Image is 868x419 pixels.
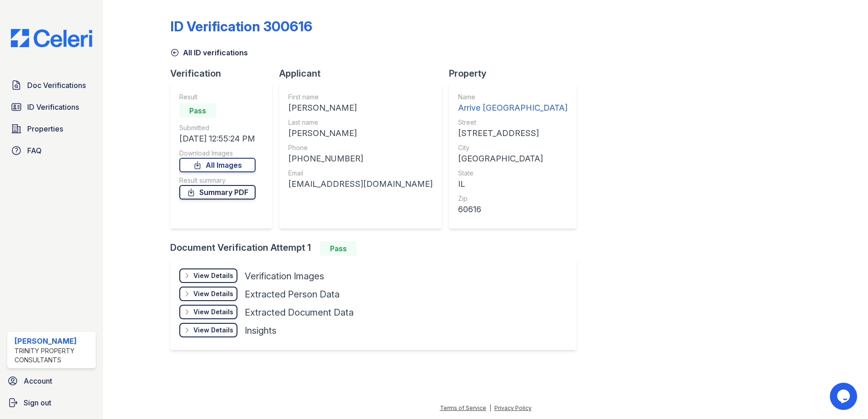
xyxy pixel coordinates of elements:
div: View Details [193,326,233,335]
span: Properties [27,123,63,134]
div: Property [449,67,584,80]
a: Sign out [4,394,99,412]
span: Sign out [24,397,51,408]
div: Arrive [GEOGRAPHIC_DATA] [458,102,567,114]
div: [DATE] 12:55:24 PM [179,132,256,145]
div: Pass [320,241,356,256]
a: Privacy Policy [494,404,532,411]
iframe: chat widget [830,383,859,410]
div: ID Verification 300616 [170,18,312,34]
div: View Details [193,289,233,298]
div: [PERSON_NAME] [15,336,92,346]
div: Phone [288,143,433,152]
div: [PHONE_NUMBER] [288,152,433,165]
div: 60616 [458,203,567,216]
span: FAQ [27,145,42,156]
div: Pass [179,103,216,118]
div: Name [458,93,567,102]
img: CE_Logo_Blue-a8612792a0a2168367f1c8372b55b34899dd931a85d93a1a3d3e32e68fde9ad4.png [4,29,99,47]
div: Extracted Person Data [245,288,340,301]
div: Email [288,169,433,178]
div: Result summary [179,176,256,185]
a: Account [4,372,99,390]
div: Verification [170,67,279,80]
div: Download Images [179,149,256,158]
div: | [489,404,491,411]
div: IL [458,178,567,190]
div: Zip [458,194,567,203]
div: [GEOGRAPHIC_DATA] [458,152,567,165]
span: Doc Verifications [27,80,86,91]
a: Name Arrive [GEOGRAPHIC_DATA] [458,93,567,114]
div: City [458,143,567,152]
div: View Details [193,271,233,280]
div: Applicant [279,67,449,80]
div: First name [288,93,433,102]
a: All Images [179,158,256,172]
div: [STREET_ADDRESS] [458,127,567,140]
a: All ID verifications [170,47,248,58]
a: ID Verifications [7,98,96,116]
div: Insights [245,324,276,337]
a: FAQ [7,141,96,160]
a: Doc Verifications [7,76,96,94]
div: Extracted Document Data [245,306,354,319]
div: View Details [193,307,233,317]
span: ID Verifications [27,102,79,112]
div: Last name [288,118,433,127]
div: [EMAIL_ADDRESS][DOMAIN_NAME] [288,178,433,190]
div: State [458,169,567,178]
a: Terms of Service [440,404,486,411]
div: Document Verification Attempt 1 [170,241,584,256]
span: Account [24,375,52,386]
div: Result [179,93,256,102]
div: [PERSON_NAME] [288,102,433,114]
div: Street [458,118,567,127]
div: Submitted [179,123,256,132]
div: [PERSON_NAME] [288,127,433,140]
div: Trinity Property Consultants [15,346,92,365]
div: Verification Images [245,270,324,283]
a: Summary PDF [179,185,256,200]
a: Properties [7,120,96,138]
